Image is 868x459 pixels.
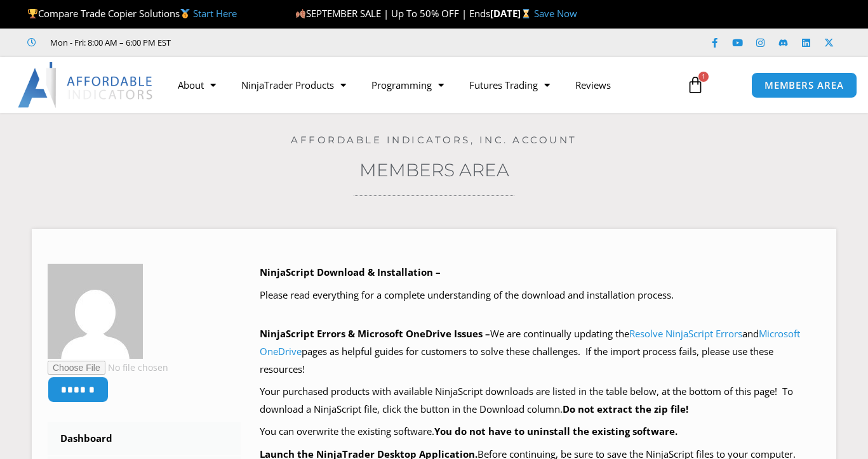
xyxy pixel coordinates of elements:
[563,70,624,100] a: Reviews
[18,62,154,108] img: LogoAI | Affordable Indicators – NinjaTrader
[563,403,688,415] b: Do not extract the zip file!
[165,70,229,100] a: About
[296,9,305,18] img: 🍂
[189,36,379,49] iframe: Customer reviews powered by Trustpilot
[359,159,509,181] a: Members Area
[28,9,37,18] img: 🏆
[47,35,171,50] span: Mon - Fri: 8:00 AM – 6:00 PM EST
[193,7,237,20] a: Start Here
[667,67,723,103] a: 1
[260,325,820,378] p: We are continually updating the and pages as helpful guides for customers to solve these challeng...
[180,9,190,18] img: 🥇
[165,70,678,100] nav: Menu
[521,9,531,18] img: ⌛
[260,266,441,278] b: NinjaScript Download & Installation –
[260,383,820,418] p: Your purchased products with available NinjaScript downloads are listed in the table below, at th...
[457,70,563,100] a: Futures Trading
[490,7,534,20] strong: [DATE]
[27,7,237,20] span: Compare Trade Copier Solutions
[48,264,143,359] img: 69db12f0b1c1ff2c1116ca113affd174943a56781548ab75b44f0d3632942425
[295,7,490,20] span: SEPTEMBER SALE | Up To 50% OFF | Ends
[229,70,359,100] a: NinjaTrader Products
[48,422,241,455] a: Dashboard
[359,70,457,100] a: Programming
[629,327,742,340] a: Resolve NinjaScript Errors
[260,327,490,340] b: NinjaScript Errors & Microsoft OneDrive Issues –
[534,7,577,20] a: Save Now
[260,423,820,441] p: You can overwrite the existing software.
[434,425,678,437] b: You do not have to uninstall the existing software.
[698,72,709,82] span: 1
[260,287,820,304] p: Please read everything for a complete understanding of the download and installation process.
[260,327,800,358] a: Microsoft OneDrive
[765,81,844,90] span: MEMBERS AREA
[291,134,577,146] a: Affordable Indicators, Inc. Account
[751,72,857,98] a: MEMBERS AREA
